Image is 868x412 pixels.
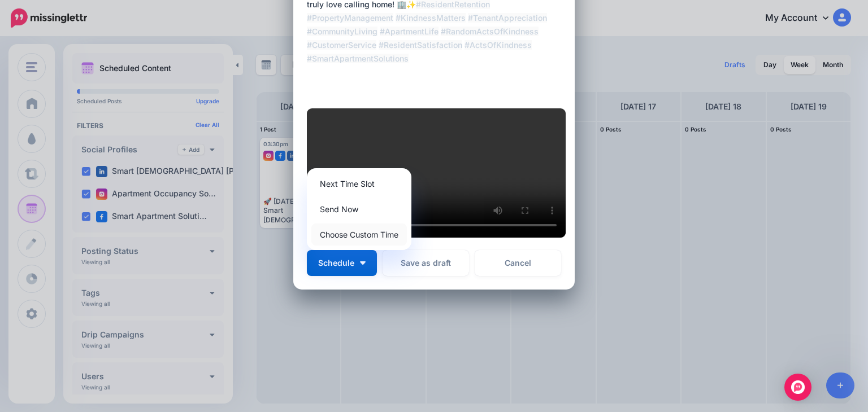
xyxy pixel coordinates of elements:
div: Schedule [307,168,411,250]
button: Save as draft [383,250,469,276]
a: Choose Custom Time [311,223,407,246]
a: Send Now [311,198,407,220]
span: Schedule [318,259,354,267]
button: Schedule [307,250,377,276]
img: arrow-down-white.png [360,261,366,265]
div: Open Intercom Messenger [784,374,811,401]
a: Next Time Slot [311,173,407,195]
a: Cancel [475,250,561,276]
